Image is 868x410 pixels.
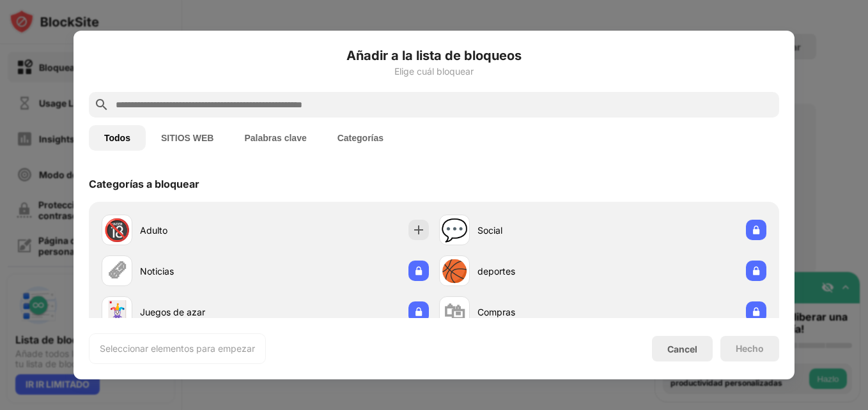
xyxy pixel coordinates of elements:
div: Juegos de azar [140,305,265,319]
div: Hecho [736,344,764,354]
div: Cancel [667,344,697,354]
div: 🃏 [104,299,130,325]
div: 🏀 [441,258,468,284]
div: 🔞 [104,217,130,243]
div: 🗞 [106,258,128,284]
button: SITIOS WEB [146,125,229,151]
button: Palabras clave [229,125,322,151]
div: deportes [477,264,603,278]
div: Categorías a bloquear [89,178,199,190]
img: search.svg [94,97,109,112]
div: Adulto [140,224,265,237]
div: Social [477,224,603,237]
div: Elige cuál bloquear [89,66,779,77]
div: Compras [477,305,603,319]
h6: Añadir a la lista de bloqueos [89,46,779,65]
button: Categorías [322,125,399,151]
button: Todos [89,125,146,151]
div: 🛍 [444,299,465,325]
div: Noticias [140,264,265,278]
div: 💬 [441,217,468,243]
div: Seleccionar elementos para empezar [100,342,255,355]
